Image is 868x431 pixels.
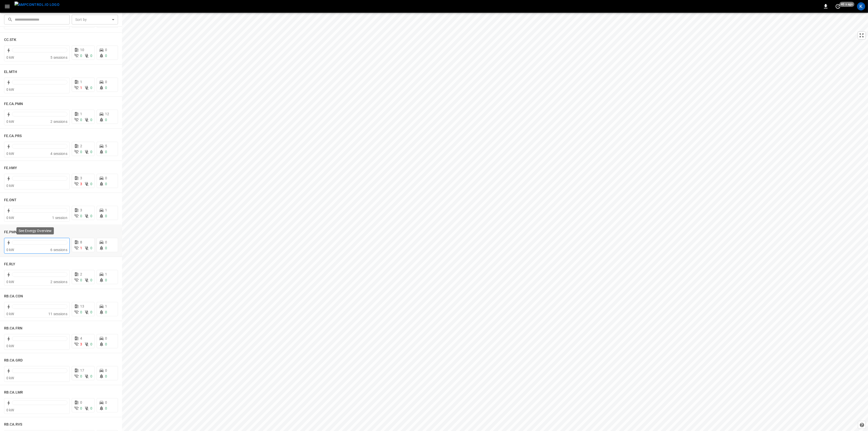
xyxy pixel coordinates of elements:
span: 1 [105,272,107,276]
span: 0 [90,406,92,410]
span: 0 [90,246,92,250]
span: 3 [80,342,82,346]
span: 0 kW [6,248,14,252]
span: 0 [105,342,107,346]
span: 0 kW [6,88,14,92]
span: 0 [80,310,82,314]
span: 0 kW [6,216,14,220]
span: 0 kW [6,152,14,156]
img: ampcontrol.io logo [14,2,60,8]
span: 1 [80,112,82,116]
span: 5 sessions [50,55,67,60]
h6: RB.CA.RVS [4,422,22,427]
span: 0 [105,406,107,410]
span: 4 [80,336,82,340]
span: 0 [90,118,92,122]
span: 3 [80,182,82,186]
span: 17 [80,368,84,372]
span: 1 [105,208,107,212]
span: 2 sessions [50,280,67,284]
h6: EL.MTH [4,69,17,75]
span: 1 [80,86,82,90]
span: 0 kW [6,408,14,412]
div: profile-icon [857,2,865,10]
span: 0 [105,182,107,186]
span: 0 [80,406,82,410]
span: 6 sessions [50,248,67,252]
span: 1 [105,304,107,308]
span: 0 kW [6,55,14,60]
span: 0 [105,86,107,90]
h6: RB.CA.CON [4,294,23,299]
span: 3 [80,208,82,212]
span: 0 [90,214,92,218]
span: 40 s ago [840,2,855,7]
span: 0 [105,240,107,244]
span: 0 [105,80,107,84]
span: 0 [105,400,107,405]
span: 0 kW [6,312,14,316]
span: 0 [90,310,92,314]
span: 0 kW [6,376,14,380]
span: 0 [105,54,107,58]
span: 0 [90,150,92,154]
span: 0 [90,182,92,186]
span: 1 [80,246,82,250]
span: 0 [105,176,107,180]
button: set refresh interval [834,2,842,10]
span: 0 [105,118,107,122]
span: 0 [105,150,107,154]
h6: RB.CA.FRN [4,326,22,331]
span: 4 sessions [50,152,67,156]
h6: FE.HWY [4,165,17,171]
h6: RB.CA.GRD [4,358,23,363]
span: 2 [80,144,82,148]
span: 0 [80,374,82,378]
span: 0 [105,336,107,340]
span: 0 [80,400,82,405]
h6: FE.PMN [4,229,17,235]
span: 8 [80,240,82,244]
h6: FE.CA.PRS [4,133,22,139]
span: 0 [80,150,82,154]
span: 10 [80,48,84,52]
span: 0 [105,48,107,52]
span: 0 [80,54,82,58]
span: 12 [105,112,109,116]
span: 0 kW [6,280,14,284]
span: 0 [80,118,82,122]
span: 0 [105,374,107,378]
span: 0 [80,214,82,218]
span: 2 sessions [50,120,67,124]
span: 0 [105,246,107,250]
h6: CC.STK [4,37,17,43]
span: 0 [90,54,92,58]
h6: FE.CA.PMN [4,101,23,107]
span: 0 kW [6,120,14,124]
span: 0 [105,278,107,282]
span: 1 [80,80,82,84]
span: 3 [80,176,82,180]
p: See Energy Overview [19,228,52,233]
span: 0 [105,368,107,372]
span: 0 [90,86,92,90]
span: 0 kW [6,184,14,188]
span: 0 [80,278,82,282]
span: 13 [80,304,84,308]
span: 2 [80,272,82,276]
span: 0 [105,214,107,218]
span: 5 [105,144,107,148]
span: 11 sessions [48,312,67,316]
span: 0 [90,278,92,282]
span: 0 [90,342,92,346]
span: 0 kW [6,344,14,348]
span: 1 session [52,216,67,220]
span: 0 [105,310,107,314]
h6: FE.ONT [4,197,17,203]
h6: FE.RLY [4,262,16,267]
h6: RB.CA.LMR [4,390,23,395]
span: 0 [90,374,92,378]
